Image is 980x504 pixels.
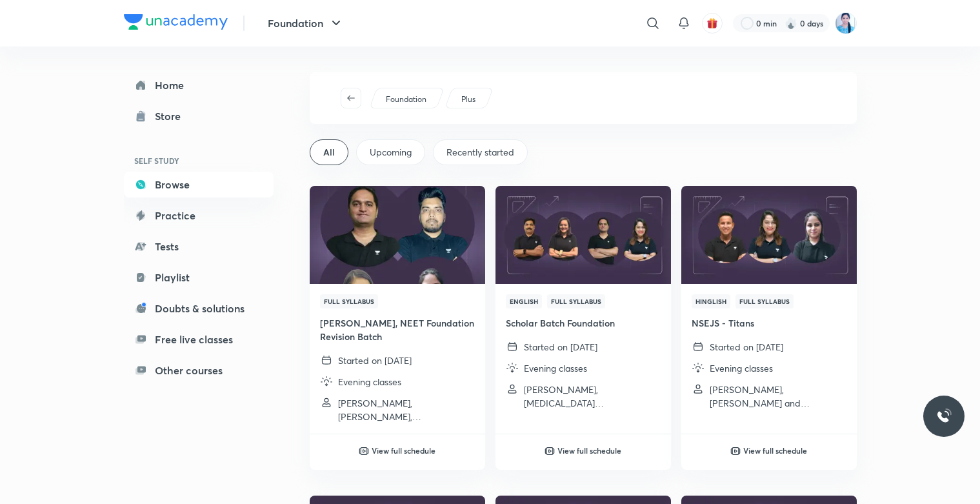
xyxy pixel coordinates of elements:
h6: View full schedule [743,445,807,456]
p: Ajinkya Solunke, Nikita Sahu, Shivangi Chauhan and 1 more [524,383,661,410]
img: Thumbnail [308,185,486,285]
a: Browse [124,172,274,197]
button: avatar [702,13,723,34]
a: Practice [124,203,274,228]
img: avatar [706,17,718,29]
h6: View full schedule [557,445,621,456]
h6: SELF STUDY [124,150,274,172]
h4: [PERSON_NAME], NEET Foundation Revision Batch [320,316,475,343]
span: Recently started [446,146,514,159]
img: ttu [936,408,952,424]
div: Store [155,108,188,124]
a: Company Logo [124,14,228,33]
p: Foundation [386,94,426,105]
a: ThumbnailHinglishFull SyllabusNSEJS - TitansStarted on [DATE]Evening classes[PERSON_NAME], [PERSO... [681,186,857,420]
p: Started on [DATE] [338,354,412,367]
h4: NSEJS - Titans [692,316,846,330]
a: Tests [124,234,274,259]
p: Started on [DATE] [710,340,783,354]
img: Thumbnail [679,185,858,285]
p: Evening classes [524,361,587,375]
p: Started on [DATE] [524,340,597,354]
img: play [730,446,741,456]
img: play [359,446,369,456]
span: All [323,146,335,159]
span: Full Syllabus [547,294,605,308]
img: Isha Goyal [835,12,857,34]
a: Home [124,72,274,98]
span: Full Syllabus [320,294,378,308]
h4: Scholar Batch Foundation [506,316,661,330]
p: Alok Choubey, Amisha Saxena and Shivangi Chauhan [710,383,846,410]
a: Other courses [124,358,274,383]
a: Store [124,103,274,129]
a: ThumbnailFull Syllabus[PERSON_NAME], NEET Foundation Revision BatchStarted on [DATE]Evening class... [310,186,485,434]
img: Company Logo [124,14,228,30]
span: English [506,294,542,308]
span: Upcoming [370,146,412,159]
p: Evening classes [710,361,773,375]
button: Foundation [260,10,352,36]
img: streak [785,17,797,30]
img: Thumbnail [494,185,672,285]
p: Evening classes [338,375,401,388]
img: play [545,446,555,456]
a: Playlist [124,265,274,290]
h6: View full schedule [372,445,435,456]
a: Foundation [383,94,428,105]
a: Free live classes [124,327,274,352]
a: Plus [459,94,477,105]
span: Hinglish [692,294,730,308]
a: Doubts & solutions [124,296,274,321]
p: Plus [461,94,475,105]
p: Ajinkya Solunke, Amisha Saxena, Nikita Shukla and 1 more [338,396,475,423]
span: Full Syllabus [735,294,794,308]
a: ThumbnailEnglishFull SyllabusScholar Batch FoundationStarted on [DATE]Evening classes[PERSON_NAME... [495,186,671,420]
